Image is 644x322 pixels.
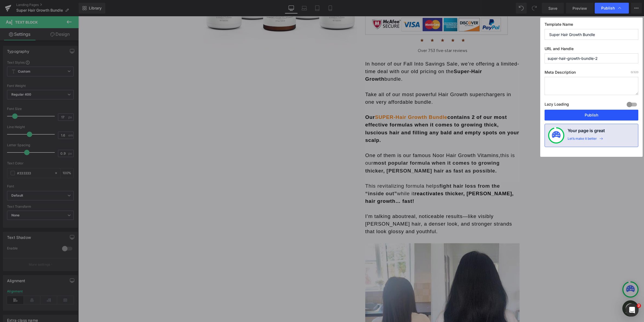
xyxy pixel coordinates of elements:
[626,304,639,317] iframe: Intercom live chat
[545,22,638,29] label: Template Name
[631,70,632,74] span: 0
[545,46,638,53] label: URL and Handle
[544,284,560,300] div: Messenger Dummy Widget
[631,70,638,74] span: /320
[552,131,561,140] img: onboarding-status.svg
[568,127,605,136] h4: Your page is great
[601,6,615,11] span: Publish
[545,101,569,110] label: Lazy Loading
[637,304,641,308] span: 2
[545,110,638,121] button: Publish
[545,70,638,77] label: Meta Description
[568,136,597,144] div: Let’s make it better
